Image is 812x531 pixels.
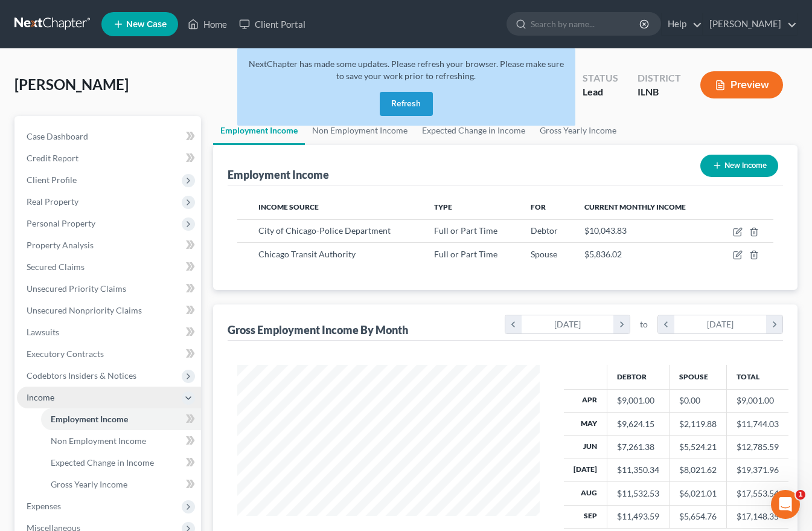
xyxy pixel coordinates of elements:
th: Sep [564,505,607,528]
span: Current Monthly Income [584,202,686,211]
span: Spouse [531,249,557,259]
span: Debtor [531,225,558,236]
span: New Case [126,20,167,29]
div: $0.00 [679,394,717,407]
span: Lawsuits [27,327,59,337]
span: Expenses [27,501,61,511]
div: $9,624.15 [617,418,659,430]
div: $5,524.21 [679,441,717,453]
span: Full or Part Time [434,225,497,236]
i: chevron_left [505,315,522,333]
span: Executory Contracts [27,349,104,359]
th: Spouse [670,365,727,389]
div: ILNB [638,85,681,99]
div: Gross Employment Income By Month [228,323,408,337]
th: Apr [564,389,607,412]
a: Expected Change in Income [41,452,201,474]
span: Employment Income [51,414,128,424]
a: Non Employment Income [41,430,201,452]
span: Expected Change in Income [51,457,154,468]
a: Home [182,13,233,35]
a: Case Dashboard [17,126,201,147]
span: Case Dashboard [27,131,88,141]
th: May [564,412,607,435]
td: $12,785.59 [727,436,789,459]
button: New Income [700,155,778,177]
td: $17,148.35 [727,505,789,528]
a: Secured Claims [17,256,201,278]
td: $19,371.96 [727,459,789,481]
span: [PERSON_NAME] [14,76,129,93]
a: Employment Income [213,116,305,145]
th: Aug [564,482,607,505]
button: Preview [700,71,783,98]
span: to [640,318,648,330]
span: Real Property [27,196,78,207]
div: $7,261.38 [617,441,659,453]
div: Status [583,71,618,85]
iframe: Intercom live chat [771,490,800,519]
td: $17,553.54 [727,482,789,505]
a: Unsecured Nonpriority Claims [17,300,201,321]
a: Executory Contracts [17,343,201,365]
a: Property Analysis [17,234,201,256]
span: Income Source [258,202,319,211]
th: Total [727,365,789,389]
a: Credit Report [17,147,201,169]
div: Lead [583,85,618,99]
a: Gross Yearly Income [532,116,624,145]
span: For [531,202,546,211]
a: Employment Income [41,408,201,430]
span: Personal Property [27,218,95,228]
span: City of Chicago-Police Department [258,225,391,236]
div: $6,021.01 [679,488,717,500]
th: [DATE] [564,459,607,481]
a: Gross Yearly Income [41,474,201,495]
span: Property Analysis [27,240,94,250]
i: chevron_right [766,315,782,333]
th: Jun [564,436,607,459]
span: 1 [796,490,805,500]
span: Secured Claims [27,262,85,272]
span: Full or Part Time [434,249,497,259]
span: $5,836.02 [584,249,622,259]
div: $2,119.88 [679,418,717,430]
div: [DATE] [674,315,767,333]
span: Chicago Transit Authority [258,249,356,259]
div: $11,493.59 [617,510,659,523]
div: District [638,71,681,85]
span: Type [434,202,452,211]
span: Unsecured Nonpriority Claims [27,305,142,315]
a: Lawsuits [17,321,201,343]
span: NextChapter has made some updates. Please refresh your browser. Please make sure to save your wor... [249,59,564,81]
div: Employment Income [228,167,329,182]
span: Unsecured Priority Claims [27,283,126,294]
div: $11,350.34 [617,464,659,476]
span: Codebtors Insiders & Notices [27,370,136,381]
button: Refresh [380,92,433,116]
a: Help [662,13,702,35]
div: $11,532.53 [617,488,659,500]
input: Search by name... [531,13,641,35]
span: Non Employment Income [51,436,146,446]
span: $10,043.83 [584,225,627,236]
td: $11,744.03 [727,412,789,435]
span: Income [27,392,54,402]
span: Credit Report [27,153,78,163]
a: Client Portal [233,13,312,35]
a: [PERSON_NAME] [703,13,797,35]
i: chevron_left [658,315,674,333]
div: $9,001.00 [617,394,659,407]
div: [DATE] [522,315,614,333]
i: chevron_right [613,315,630,333]
td: $9,001.00 [727,389,789,412]
div: $8,021.62 [679,464,717,476]
span: Client Profile [27,175,77,185]
span: Gross Yearly Income [51,479,127,489]
div: $5,654.76 [679,510,717,523]
th: Debtor [607,365,670,389]
a: Unsecured Priority Claims [17,278,201,300]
